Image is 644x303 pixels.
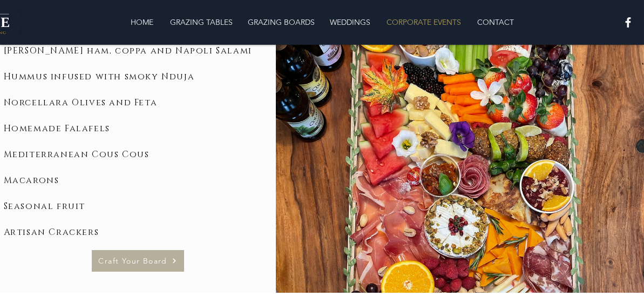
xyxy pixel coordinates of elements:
nav: Site [58,11,586,33]
img: White Facebook Icon [621,16,635,29]
p: WEDDINGS [324,11,376,33]
a: HOME [123,11,162,33]
p: GRAZING BOARDS [242,11,320,33]
a: Craft Your Board [92,250,184,272]
a: WEDDINGS [322,11,378,33]
p: CONTACT [472,11,519,33]
p: HOME [126,11,159,33]
a: CONTACT [469,11,521,33]
span: Craft Your Board [98,256,167,266]
a: GRAZING TABLES [162,11,240,33]
a: CORPORATE EVENTS [378,11,469,33]
p: CORPORATE EVENTS [381,11,466,33]
iframe: Wix Chat [593,252,644,303]
a: GRAZING BOARDS [240,11,322,33]
p: GRAZING TABLES [165,11,238,33]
